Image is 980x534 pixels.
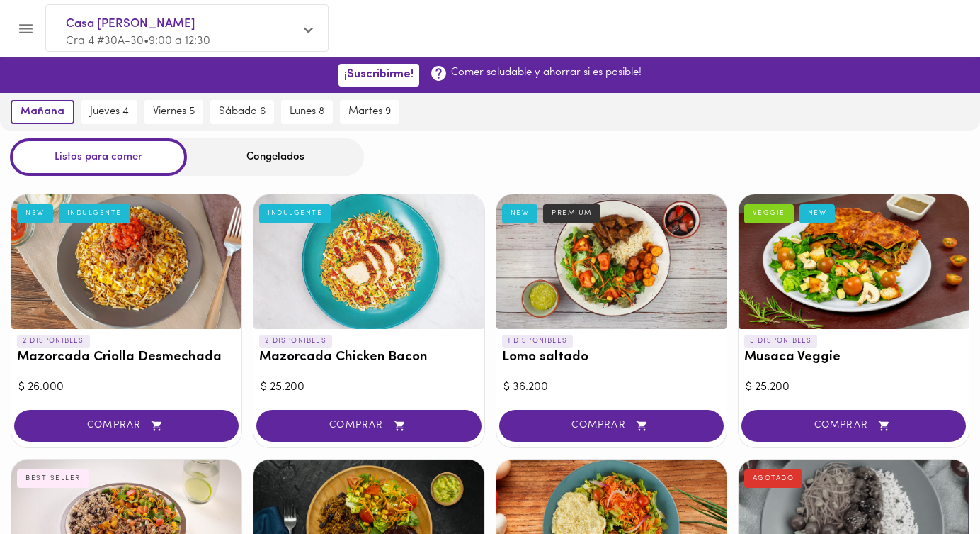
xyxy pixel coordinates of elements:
div: $ 26.000 [18,379,234,396]
span: COMPRAR [274,420,463,432]
div: Listos para comer [10,138,187,176]
div: NEW [799,204,836,223]
p: 5 DISPONIBLES [744,335,818,347]
button: COMPRAR [256,410,481,442]
h3: Mazorcada Chicken Bacon [259,350,478,365]
span: COMPRAR [517,420,706,432]
span: viernes 5 [153,106,195,118]
button: lunes 8 [281,100,333,124]
h3: Musaca Veggie [744,350,963,365]
button: martes 9 [340,100,399,124]
span: ¡Suscribirme! [344,68,414,82]
button: ¡Suscribirme! [338,64,419,86]
p: 2 DISPONIBLES [259,335,332,347]
p: Comer saludable y ahorrar si es posible! [451,65,642,80]
button: sábado 6 [210,100,274,124]
div: BEST SELLER [17,469,89,488]
div: INDULGENTE [259,204,331,223]
span: martes 9 [348,106,391,118]
button: COMPRAR [741,410,966,442]
div: NEW [502,204,538,223]
span: lunes 8 [290,106,324,118]
button: Menu [8,11,43,46]
span: sábado 6 [219,106,266,118]
span: mañana [21,106,64,118]
button: mañana [11,100,74,124]
div: Mazorcada Chicken Bacon [253,194,484,329]
button: COMPRAR [14,410,239,442]
div: INDULGENTE [59,204,130,223]
span: Cra 4 #30A-30 • 9:00 a 12:30 [66,35,210,47]
div: AGOTADO [744,469,803,488]
div: Lomo saltado [496,194,727,329]
p: 2 DISPONIBLES [17,335,90,347]
p: 1 DISPONIBLES [502,335,574,347]
div: VEGGIE [744,204,794,223]
h3: Mazorcada Criolla Desmechada [17,350,236,365]
div: $ 25.200 [746,379,962,396]
span: COMPRAR [759,420,948,432]
button: viernes 5 [144,100,203,124]
h3: Lomo saltado [502,350,721,365]
div: Musaca Veggie [739,194,969,329]
div: $ 36.200 [503,379,719,396]
div: $ 25.200 [261,379,477,396]
div: NEW [17,204,53,223]
div: Mazorcada Criolla Desmechada [11,194,241,329]
button: jueves 4 [81,100,137,124]
span: COMPRAR [32,420,221,432]
div: PREMIUM [543,204,600,223]
span: jueves 4 [90,106,129,118]
span: Casa [PERSON_NAME] [66,15,294,33]
button: COMPRAR [499,410,724,442]
iframe: Messagebird Livechat Widget [898,452,966,520]
div: Congelados [187,138,364,176]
